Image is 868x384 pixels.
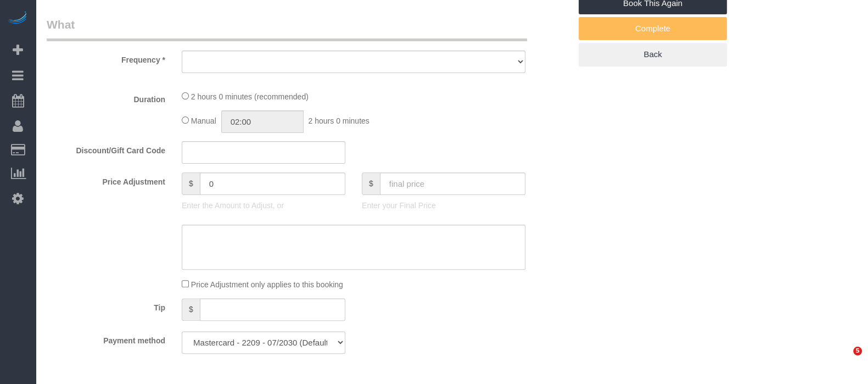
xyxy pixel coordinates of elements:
p: Enter your Final Price [362,200,525,211]
label: Discount/Gift Card Code [38,141,173,156]
span: Manual [191,116,216,125]
iframe: Intercom live chat [831,347,857,373]
span: $ [182,172,200,195]
label: Tip [38,298,173,313]
p: Enter the Amount to Adjust, or [182,200,345,211]
span: Price Adjustment only applies to this booking [191,280,343,289]
span: $ [362,172,380,195]
legend: What [47,16,527,41]
label: Duration [38,90,173,105]
input: final price [380,172,525,195]
a: Back [579,43,727,66]
span: 2 hours 0 minutes (recommended) [191,92,309,101]
span: $ [182,298,200,321]
span: 2 hours 0 minutes [308,116,369,125]
span: 5 [853,347,862,355]
label: Price Adjustment [38,172,173,187]
label: Payment method [38,331,173,346]
img: Automaid Logo [7,11,29,26]
label: Frequency * [38,51,173,65]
